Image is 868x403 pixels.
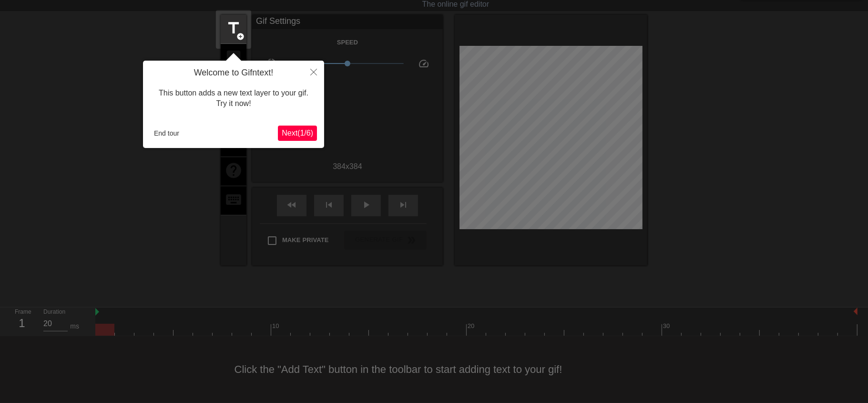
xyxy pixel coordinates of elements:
[150,68,317,78] h4: Welcome to Gifntext!
[303,61,324,83] button: Close
[150,78,317,119] div: This button adds a new text layer to your gif. Try it now!
[282,129,313,137] span: Next ( 1 / 6 )
[278,126,317,141] button: Next
[150,126,183,140] button: End tour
